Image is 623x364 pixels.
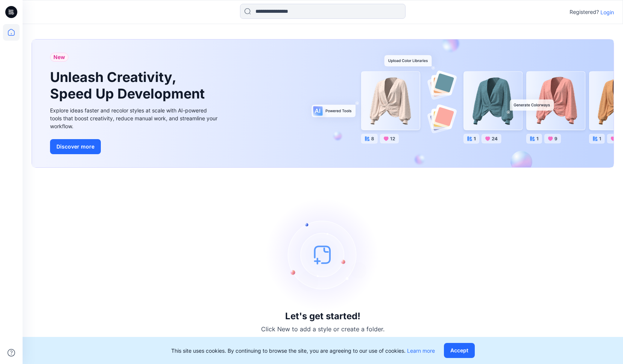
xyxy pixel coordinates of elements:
span: New [53,53,65,62]
h3: Let's get started! [285,311,360,322]
img: empty-state-image.svg [266,198,379,311]
button: Discover more [50,139,101,154]
p: This site uses cookies. By continuing to browse the site, you are agreeing to our use of cookies. [171,347,435,355]
p: Login [600,8,614,16]
button: Accept [444,343,475,358]
p: Click New to add a style or create a folder. [261,325,384,334]
a: Learn more [407,347,435,354]
a: Discover more [50,139,219,154]
div: Explore ideas faster and recolor styles at scale with AI-powered tools that boost creativity, red... [50,106,219,130]
p: Registered? [570,8,599,17]
h1: Unleash Creativity, Speed Up Development [50,69,208,102]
